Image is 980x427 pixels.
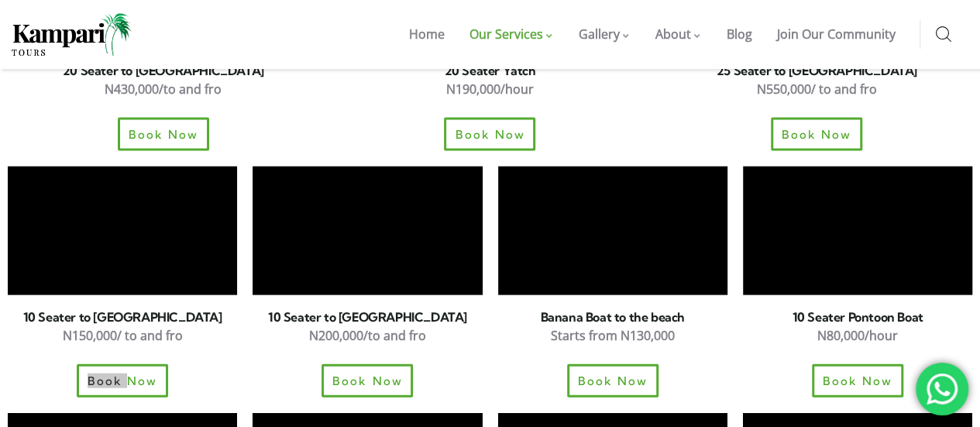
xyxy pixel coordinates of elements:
[655,26,691,43] span: About
[743,311,972,323] h6: 10 Seater Pontoon Boat
[8,167,237,296] iframe: 10 seater boat
[469,26,543,43] span: Our Services
[455,129,524,140] span: Book Now
[578,375,648,387] span: Book Now
[409,26,445,43] span: Home
[444,118,535,151] a: Book Now
[253,167,482,296] iframe: I took a boat ride to light house beach house at Tarkwa bay
[727,26,752,43] span: Blog
[253,325,482,347] p: N200,000/to and fro
[916,363,968,415] div: 'Get
[253,311,482,323] h6: 10 Seater to [GEOGRAPHIC_DATA]
[12,13,132,56] img: Home
[8,325,237,347] p: N150,000/ to and fro
[77,364,168,398] a: Book Now
[771,118,862,151] a: Book Now
[332,375,402,387] span: Book Now
[743,325,972,347] p: N80,000/hour
[8,78,319,101] p: N430,000/to and fro
[782,129,851,140] span: Book Now
[335,78,646,101] p: N190,000/hour
[777,26,896,43] span: Join Our Community
[661,78,972,101] p: N550,000/ to and fro
[88,375,157,387] span: Book Now
[498,325,727,347] p: Starts from N130,000
[823,375,892,387] span: Book Now
[8,311,237,323] h6: 10 Seater to [GEOGRAPHIC_DATA]​
[661,64,972,77] h6: 25 Seater to [GEOGRAPHIC_DATA]
[812,364,903,398] a: Book Now
[118,118,209,151] a: Book Now
[498,167,727,296] iframe: Banana boats in Lagos to tarkwa bay, Ilashe beach house, Badagry and Benin republic.
[743,167,972,296] iframe: pontoon boat
[579,26,620,43] span: Gallery
[8,64,319,77] h6: 20 Seater to [GEOGRAPHIC_DATA]
[567,364,658,398] a: Book Now
[498,311,727,323] h6: Banana Boat to the beach
[129,129,198,140] span: Book Now
[322,364,413,398] a: Book Now
[335,64,646,77] h6: 20 Seater Yatch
